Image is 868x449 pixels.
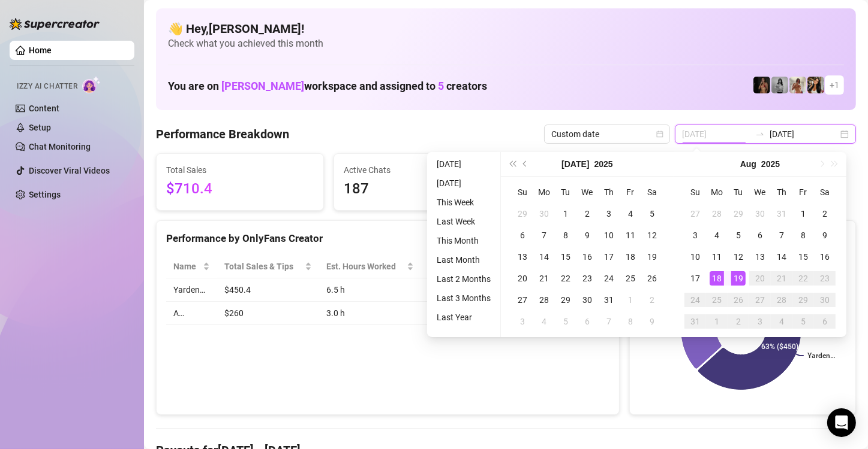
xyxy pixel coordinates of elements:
[166,255,217,278] th: Name
[731,293,746,307] div: 26
[217,302,319,325] td: $260
[771,246,792,268] td: 2025-08-14
[792,246,814,268] td: 2025-08-15
[620,224,641,246] td: 2025-07-11
[753,250,767,264] div: 13
[576,289,598,311] td: 2025-07-30
[645,293,659,307] div: 2
[641,246,663,268] td: 2025-07-19
[710,228,724,242] div: 4
[166,163,314,177] span: Total Sales
[512,224,533,246] td: 2025-07-06
[706,203,728,224] td: 2025-07-28
[555,246,576,268] td: 2025-07-15
[774,271,789,286] div: 21
[555,311,576,332] td: 2025-08-05
[421,255,498,278] th: Sales / Hour
[576,203,598,224] td: 2025-07-02
[796,314,810,329] div: 5
[533,311,555,332] td: 2025-08-04
[749,289,771,311] td: 2025-08-27
[706,246,728,268] td: 2025-08-11
[818,293,832,307] div: 30
[519,152,532,176] button: Previous month (PageUp)
[814,268,836,289] td: 2025-08-23
[166,178,314,201] span: $710.4
[29,45,52,55] a: Home
[602,271,616,286] div: 24
[706,224,728,246] td: 2025-08-04
[740,152,756,176] button: Choose a month
[506,152,519,176] button: Last year (Control + left)
[432,157,495,171] li: [DATE]
[684,268,706,289] td: 2025-08-17
[10,18,100,30] img: logo-BBDzfeDw.svg
[551,125,663,143] span: Custom date
[796,250,810,264] div: 15
[29,190,61,199] a: Settings
[623,271,638,286] div: 25
[710,271,724,286] div: 18
[432,176,495,190] li: [DATE]
[598,224,620,246] td: 2025-07-10
[432,195,495,210] li: This Week
[620,311,641,332] td: 2025-08-08
[561,152,589,176] button: Choose a month
[319,278,421,302] td: 6.5 h
[814,181,836,203] th: Sa
[555,203,576,224] td: 2025-07-01
[623,228,638,242] div: 11
[432,233,495,248] li: This Month
[796,228,810,242] div: 8
[807,77,824,93] img: AdelDahan
[645,314,659,329] div: 9
[166,302,217,325] td: A…
[814,289,836,311] td: 2025-08-30
[753,77,770,93] img: the_bohema
[537,293,551,307] div: 28
[774,314,789,329] div: 4
[814,246,836,268] td: 2025-08-16
[796,293,810,307] div: 29
[512,311,533,332] td: 2025-08-03
[684,203,706,224] td: 2025-07-27
[771,203,792,224] td: 2025-07-31
[688,271,702,286] div: 17
[731,271,746,286] div: 19
[598,268,620,289] td: 2025-07-24
[326,260,404,273] div: Est. Hours Worked
[645,207,659,221] div: 5
[602,228,616,242] div: 10
[432,214,495,229] li: Last Week
[645,250,659,264] div: 19
[770,128,838,141] input: End date
[774,250,789,264] div: 14
[173,260,200,273] span: Name
[166,230,609,247] div: Performance by OnlyFans Creator
[598,311,620,332] td: 2025-08-07
[641,268,663,289] td: 2025-07-26
[594,152,613,176] button: Choose a year
[774,207,789,221] div: 31
[774,293,789,307] div: 28
[684,311,706,332] td: 2025-08-31
[818,271,832,286] div: 23
[731,228,746,242] div: 5
[580,314,594,329] div: 6
[684,181,706,203] th: Su
[749,203,771,224] td: 2025-07-30
[749,311,771,332] td: 2025-09-03
[731,207,746,221] div: 29
[533,181,555,203] th: Mo
[537,250,551,264] div: 14
[753,207,767,221] div: 30
[792,289,814,311] td: 2025-08-29
[753,271,767,286] div: 20
[753,293,767,307] div: 27
[555,224,576,246] td: 2025-07-08
[432,253,495,267] li: Last Month
[344,178,491,201] span: 187
[818,207,832,221] div: 2
[620,246,641,268] td: 2025-07-18
[620,268,641,289] td: 2025-07-25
